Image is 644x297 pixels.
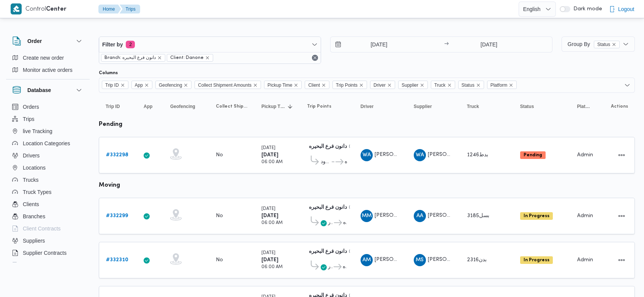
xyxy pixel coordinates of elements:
b: # 332298 [106,152,128,157]
b: دانون فرع البحيره [309,205,347,210]
label: Columns [99,70,118,76]
span: Supplier Contracts [23,248,66,257]
button: Actions [616,254,628,266]
span: Logout [618,5,635,14]
b: دانون فرع البحيره [309,249,347,254]
span: Supplier [402,81,418,89]
button: Suppliers [9,235,87,247]
span: Group By Status [568,41,620,47]
button: Devices [9,259,87,271]
div: Database [6,101,90,265]
div: Order [6,52,90,79]
b: In Progress [524,258,549,262]
span: Collect Shipment Amounts [195,81,261,89]
button: Client Contracts [9,222,87,235]
span: Driver [373,81,386,89]
div: → [444,42,449,47]
span: Supplier [398,81,428,89]
span: Drivers [23,151,40,160]
button: Trip ID [103,100,133,113]
button: remove selected entity [205,56,210,60]
button: Remove Geofencing from selection in this group [184,83,188,87]
input: Press the down key to open a popover containing a calendar. [331,37,417,52]
svg: Sorted in descending order [287,103,293,110]
button: Driver [358,100,403,113]
iframe: chat widget [8,267,32,289]
span: [PERSON_NAME] [428,213,471,218]
span: App [135,81,143,89]
h3: Order [27,37,42,46]
span: WA [416,149,424,161]
small: 02:02 PM [349,250,369,254]
span: Trip Points [336,81,358,89]
div: Wlaid Ahmad Mahmood Alamsairi [414,149,426,161]
span: Trip ID [105,81,119,89]
button: Truck Types [9,186,87,198]
small: 06:00 AM [261,160,283,164]
span: AM [362,254,371,266]
span: Trips [23,114,35,124]
button: Trips [120,5,140,14]
img: X8yXhbKr1z7QwAAAABJRU5ErkJggg== [11,3,22,14]
a: #332299 [106,211,128,221]
b: Pending [524,153,542,157]
button: Supplier Contracts [9,247,87,259]
button: Create new order [9,52,87,64]
div: No [216,257,223,264]
b: Center [46,6,66,12]
span: Trip Points [332,81,367,89]
span: Admin [577,152,593,157]
button: Branches [9,210,87,222]
b: In Progress [524,214,549,218]
span: Truck [467,103,479,110]
button: Remove Collect Shipment Amounts from selection in this group [253,83,258,87]
button: App [141,100,160,113]
h3: Database [27,86,51,95]
span: Trip Points [307,103,331,110]
span: Status [597,41,610,48]
button: Remove Trip Points from selection in this group [359,83,364,87]
span: [PERSON_NAME] [375,152,418,157]
span: Platform [577,103,590,110]
span: Branches [23,212,45,221]
span: Truck [431,81,455,89]
button: Remove Pickup Time from selection in this group [294,83,298,87]
span: Branch: دانون فرع البحيره [104,54,156,61]
span: [PERSON_NAME] [375,213,418,218]
span: Geofencing [155,81,191,89]
button: Remove Status from selection in this group [476,83,481,87]
span: Geofencing [170,103,195,110]
button: Truck [464,100,510,113]
span: Truck [434,81,446,89]
small: [DATE] [261,251,275,255]
div: No [216,152,223,159]
span: Status [462,81,475,89]
span: Trip ID [106,103,120,110]
span: In Progress [520,256,553,264]
span: قسم كفر الدوار [328,218,333,227]
span: دانون فرع البحيره [343,218,347,227]
button: Order [12,37,84,46]
span: [PERSON_NAME] [PERSON_NAME] [375,257,463,262]
span: Client [305,81,329,89]
span: Driver [361,103,374,110]
span: Trip ID [102,81,128,89]
button: Actions [616,210,628,222]
button: live Tracking [9,125,87,137]
button: Remove Supplier from selection in this group [420,83,424,87]
button: Drivers [9,149,87,162]
span: WA [362,149,371,161]
small: 02:02 PM [349,206,369,210]
b: # 332299 [106,213,128,218]
button: Remove Truck from selection in this group [447,83,452,87]
span: [PERSON_NAME] [428,152,471,157]
div: Wlaid Ahmad Mahmood Alamsairi [361,149,373,161]
a: #332310 [106,256,128,265]
span: Supplier [414,103,432,110]
button: Remove App from selection in this group [144,83,149,87]
span: App [131,81,152,89]
span: Client: Danone [170,54,204,61]
span: Create new order [23,53,64,62]
span: Platform [491,81,508,89]
button: Filter by2 active filters [99,37,321,52]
